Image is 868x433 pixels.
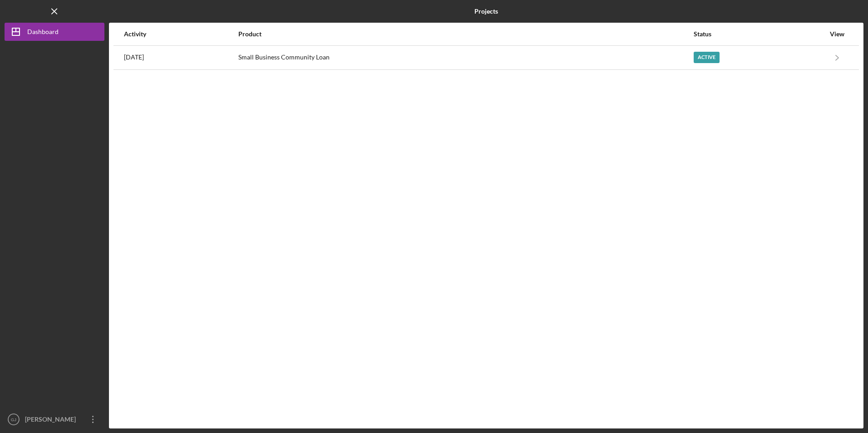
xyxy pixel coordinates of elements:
[694,52,720,63] div: Active
[11,417,16,422] text: GJ
[238,30,693,38] div: Product
[474,8,498,15] b: Projects
[27,23,59,43] div: Dashboard
[124,30,237,38] div: Activity
[694,30,825,38] div: Status
[23,410,82,431] div: [PERSON_NAME]
[5,410,104,428] button: GJ[PERSON_NAME]
[124,54,144,61] time: 2025-08-13 18:42
[5,23,104,41] button: Dashboard
[826,30,848,38] div: View
[238,46,693,69] div: Small Business Community Loan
